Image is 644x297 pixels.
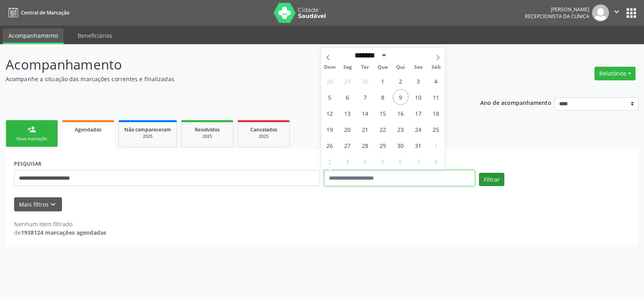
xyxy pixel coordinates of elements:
span: Central de Marcação [21,9,69,16]
p: Acompanhamento [6,55,448,75]
label: PESQUISAR [14,158,41,170]
span: Novembro 7, 2025 [411,154,426,169]
span: Seg [339,65,356,70]
span: Qua [374,65,392,70]
span: Novembro 5, 2025 [375,154,391,169]
div: 2025 [124,133,171,139]
span: Ter [356,65,374,70]
span: Outubro 22, 2025 [375,121,391,137]
p: Ano de acompanhamento [480,97,551,107]
span: Outubro 13, 2025 [340,105,355,121]
button: Mais filtroskeyboard_arrow_down [14,197,62,211]
span: Recepcionista da clínica [525,13,589,20]
span: Outubro 31, 2025 [411,137,426,153]
div: Nova marcação [12,136,52,142]
span: Novembro 6, 2025 [393,154,409,169]
span: Outubro 21, 2025 [357,121,373,137]
span: Outubro 23, 2025 [393,121,409,137]
span: Outubro 24, 2025 [411,121,426,137]
span: Outubro 30, 2025 [393,137,409,153]
button:  [609,4,624,21]
span: Outubro 27, 2025 [340,137,355,153]
button: apps [624,6,638,20]
div: 2025 [187,133,227,139]
span: Outubro 19, 2025 [322,121,338,137]
button: Relatórios [594,67,636,80]
button: Filtrar [479,173,504,186]
span: Outubro 4, 2025 [428,73,444,89]
span: Qui [392,65,409,70]
span: Resolvidos [195,126,220,133]
span: Novembro 8, 2025 [428,154,444,169]
span: Outubro 17, 2025 [411,105,426,121]
span: Setembro 30, 2025 [357,73,373,89]
span: Outubro 10, 2025 [411,89,426,105]
div: de [14,228,106,237]
span: Não compareceram [124,126,171,133]
img: img [592,4,609,21]
span: Novembro 1, 2025 [428,137,444,153]
input: Year [387,51,414,59]
span: Outubro 5, 2025 [322,89,338,105]
span: Outubro 28, 2025 [357,137,373,153]
span: Outubro 15, 2025 [375,105,391,121]
span: Cancelados [250,126,277,133]
span: Outubro 12, 2025 [322,105,338,121]
span: Sex [409,65,427,70]
span: Outubro 29, 2025 [375,137,391,153]
span: Novembro 4, 2025 [357,154,373,169]
a: Central de Marcação [6,6,69,19]
span: Outubro 6, 2025 [340,89,355,105]
span: Outubro 7, 2025 [357,89,373,105]
span: Setembro 29, 2025 [340,73,355,89]
i: keyboard_arrow_down [49,200,58,209]
div: person_add [27,125,36,134]
i:  [612,7,621,16]
a: Beneficiários [72,29,118,43]
span: Outubro 18, 2025 [428,105,444,121]
span: Outubro 16, 2025 [393,105,409,121]
div: Nenhum item filtrado [14,220,106,228]
span: Outubro 1, 2025 [375,73,391,89]
span: Outubro 11, 2025 [428,89,444,105]
span: Dom [321,65,339,70]
p: Acompanhe a situação das marcações correntes e finalizadas [6,75,448,83]
span: Sáb [427,65,445,70]
span: Outubro 26, 2025 [322,137,338,153]
span: Outubro 8, 2025 [375,89,391,105]
div: [PERSON_NAME] [525,6,589,13]
span: Outubro 9, 2025 [393,89,409,105]
span: Novembro 3, 2025 [340,154,355,169]
span: Outubro 14, 2025 [357,105,373,121]
strong: 1938124 marcações agendadas [21,229,106,236]
span: Outubro 25, 2025 [428,121,444,137]
div: 2025 [244,133,284,139]
select: Month [352,51,388,59]
span: Outubro 20, 2025 [340,121,355,137]
span: Outubro 3, 2025 [411,73,426,89]
span: Outubro 2, 2025 [393,73,409,89]
a: Acompanhamento [3,29,64,44]
span: Novembro 2, 2025 [322,154,338,169]
span: Setembro 28, 2025 [322,73,338,89]
span: Agendados [75,126,101,133]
